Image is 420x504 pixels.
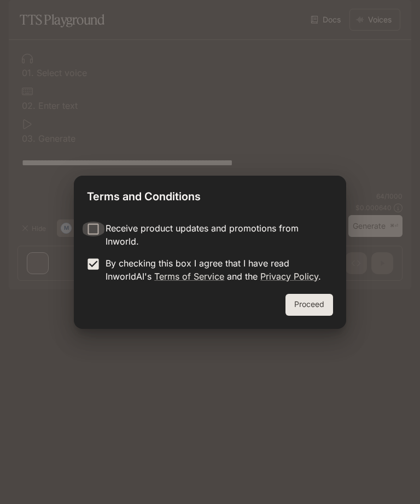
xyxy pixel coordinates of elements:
a: Terms of Service [154,271,224,282]
a: Privacy Policy [260,271,318,282]
h2: Terms and Conditions [74,176,346,213]
button: Proceed [285,294,333,316]
p: By checking this box I agree that I have read InworldAI's and the . [106,257,324,283]
p: Receive product updates and promotions from Inworld. [106,222,324,248]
